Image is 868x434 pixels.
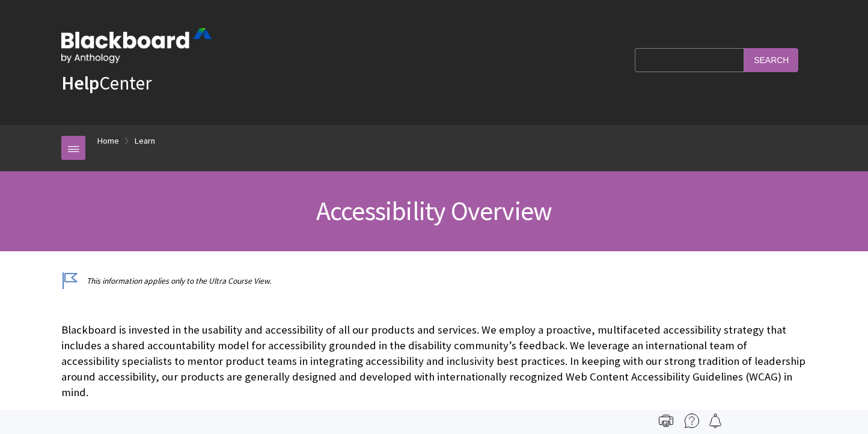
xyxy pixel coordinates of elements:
[685,414,699,428] img: More help
[135,133,155,148] a: Learn
[61,275,807,287] p: This information applies only to the Ultra Course View.
[61,322,807,401] p: Blackboard is invested in the usability and accessibility of all our products and services. We em...
[316,194,552,227] span: Accessibility Overview
[61,28,212,63] img: Blackboard by Anthology
[61,71,151,95] a: HelpCenter
[61,71,99,95] strong: Help
[97,133,119,148] a: Home
[659,414,673,428] img: Print
[708,414,723,428] img: Follow this page
[744,48,798,72] input: Search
